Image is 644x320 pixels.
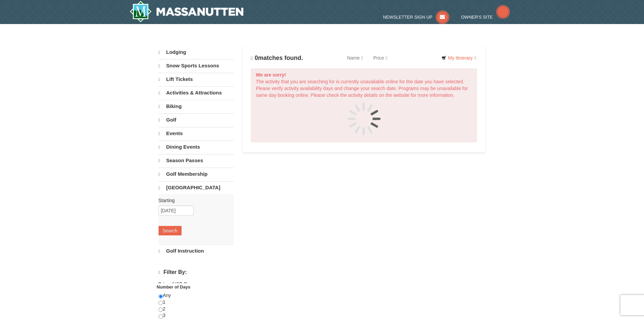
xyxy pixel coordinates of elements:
a: My Itinerary [437,53,480,63]
a: Lift Tickets [159,73,234,86]
span: Owner's Site [461,15,493,20]
a: [GEOGRAPHIC_DATA] [159,181,234,194]
a: Snow Sports Lessons [159,59,234,72]
a: Golf [159,113,234,126]
strong: Number of Days [157,284,191,290]
a: Lodging [159,46,234,59]
a: Golf Instruction [159,244,234,257]
a: Biking [159,100,234,113]
img: spinner.gif [347,102,381,136]
a: Newsletter Sign Up [383,15,449,20]
a: Owner's Site [461,15,510,20]
a: Season Passes [159,154,234,167]
img: Massanutten Resort Logo [129,1,244,22]
a: Massanutten Resort [129,1,244,22]
h4: Filter By: [159,269,234,276]
div: The activity that you are searching for is currently unavailable online for the date you have sel... [251,68,477,142]
strong: We are sorry! [256,72,286,78]
a: Dining Events [159,141,234,153]
button: Search [159,226,182,235]
a: Name [342,51,368,65]
strong: Price: (USD $) [159,281,188,286]
a: Activities & Attractions [159,86,234,99]
span: Newsletter Sign Up [383,15,432,20]
a: Events [159,127,234,140]
a: Price [368,51,392,65]
label: Starting [159,197,229,204]
a: Golf Membership [159,168,234,180]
